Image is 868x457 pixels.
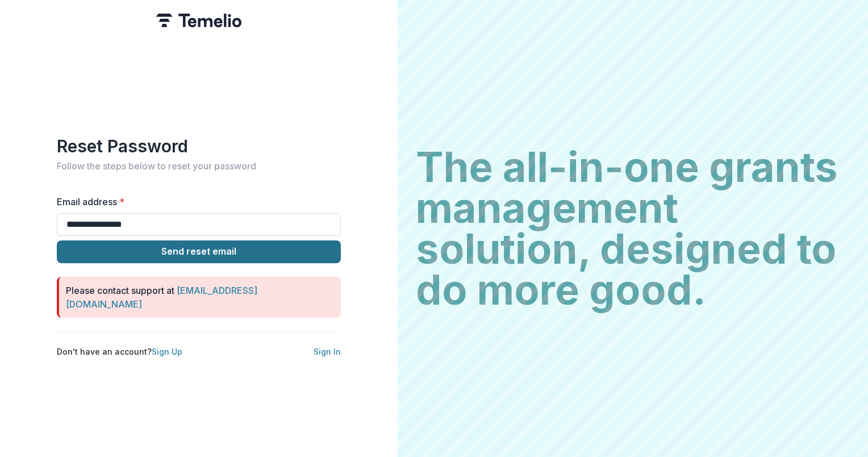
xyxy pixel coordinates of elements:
[314,347,341,356] a: Sign In
[66,284,332,311] p: Please contact support at
[57,161,341,172] h2: Follow the steps below to reset your password
[57,195,334,209] label: Email address
[152,347,182,356] a: Sign Up
[66,285,257,310] a: [EMAIL_ADDRESS][DOMAIN_NAME]
[156,14,241,27] img: Temelio
[57,136,341,156] h1: Reset Password
[57,346,182,358] p: Don't have an account?
[57,240,341,263] button: Send reset email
